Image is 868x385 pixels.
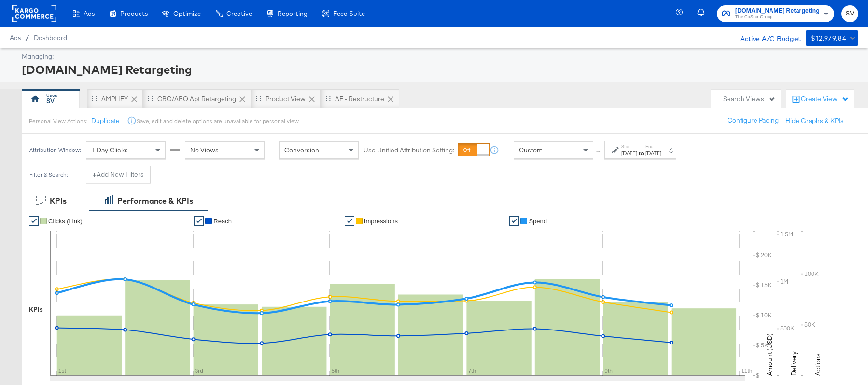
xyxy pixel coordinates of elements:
label: End: [645,143,661,150]
button: SV [841,5,858,22]
span: Custom [519,146,543,154]
button: Hide Graphs & KPIs [785,116,844,125]
span: Ads [10,34,21,41]
button: Duplicate [91,116,120,125]
div: Performance & KPIs [117,195,193,206]
div: Save, edit and delete options are unavailable for personal view. [137,117,299,125]
strong: to [637,150,645,157]
div: Search Views [723,95,776,104]
div: Drag to reorder tab [92,96,97,101]
span: / [21,34,34,41]
a: ✔ [194,216,204,226]
span: [DOMAIN_NAME] Retargeting [735,6,820,16]
span: Ads [84,10,95,17]
span: SV [845,8,854,19]
div: Product View [266,95,306,104]
div: CBO/ABO Apt Retargeting [157,95,236,104]
div: Managing: [22,52,856,61]
span: Clicks (Link) [48,218,83,225]
label: Use Unified Attribution Setting: [364,146,454,155]
span: Spend [529,218,547,225]
button: $12,979.84 [806,30,858,46]
div: SV [46,96,55,106]
span: No Views [190,146,219,154]
span: Impressions [364,218,398,225]
button: [DOMAIN_NAME] RetargetingThe CoStar Group [717,5,834,22]
span: Products [120,10,148,17]
div: AMPLIFY [101,95,128,104]
div: KPIs [29,305,43,314]
div: Filter & Search: [29,171,68,178]
span: ↑ [594,150,603,153]
div: [DOMAIN_NAME] Retargeting [22,61,856,78]
div: AF - Restructure [335,95,384,104]
span: Optimize [173,10,201,17]
div: Drag to reorder tab [148,96,153,101]
div: Active A/C Budget [730,30,801,45]
a: ✔ [345,216,354,226]
span: The CoStar Group [735,14,820,21]
div: $12,979.84 [811,32,846,44]
div: [DATE] [645,150,661,157]
button: +Add New Filters [86,166,151,183]
text: Actions [813,353,822,376]
a: Dashboard [34,34,67,41]
div: KPIs [50,195,67,206]
label: Start: [621,143,637,150]
span: 1 Day Clicks [91,146,128,154]
div: Attribution Window: [29,147,81,153]
button: Configure Pacing [721,112,785,129]
div: [DATE] [621,150,637,157]
span: Reach [213,218,232,225]
span: Feed Suite [333,10,365,17]
div: Personal View Actions: [29,117,87,125]
div: Create View [801,95,849,104]
text: Delivery [789,351,798,376]
a: ✔ [29,216,39,226]
div: Drag to reorder tab [256,96,261,101]
a: ✔ [509,216,519,226]
text: Amount (USD) [765,333,774,376]
span: Reporting [278,10,308,17]
strong: + [93,170,97,179]
span: Conversion [284,146,319,154]
div: Drag to reorder tab [325,96,331,101]
span: Creative [226,10,252,17]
